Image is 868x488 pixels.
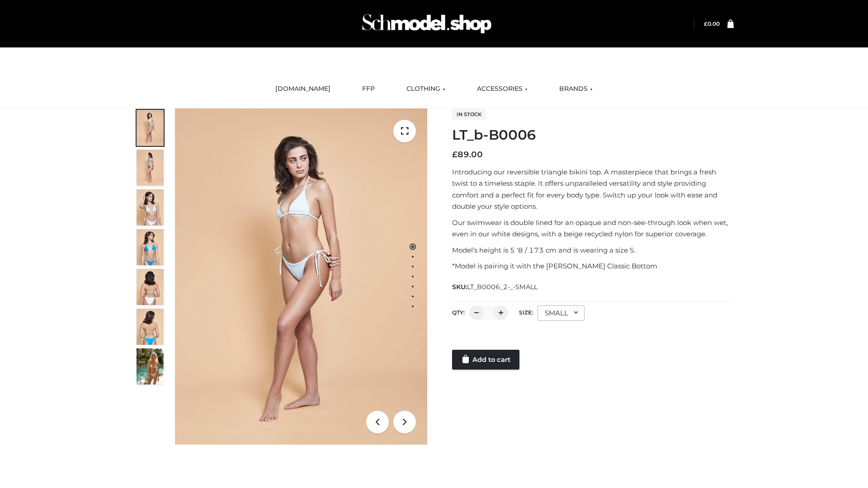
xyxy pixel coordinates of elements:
[704,20,720,27] bdi: 0.00
[519,309,533,316] label: Size:
[704,20,720,27] a: £0.00
[470,79,534,99] a: ACCESSORIES
[452,150,458,160] span: £
[452,217,734,240] p: Our swimwear is double lined for an opaque and non-see-through look when wet, even in our white d...
[355,79,382,99] a: FFP
[400,79,452,99] a: CLOTHING
[452,109,486,120] span: In stock
[137,189,164,225] img: ArielClassicBikiniTop_CloudNine_AzureSky_OW114ECO_3-scaled.jpg
[359,6,495,42] img: Schmodel Admin 964
[137,269,164,305] img: ArielClassicBikiniTop_CloudNine_AzureSky_OW114ECO_7-scaled.jpg
[452,127,734,143] h1: LT_b-B0006
[538,305,585,321] div: SMALL
[552,79,599,99] a: BRANDS
[137,309,164,345] img: ArielClassicBikiniTop_CloudNine_AzureSky_OW114ECO_8-scaled.jpg
[452,166,734,212] p: Introducing our reversible triangle bikini top. A masterpiece that brings a fresh twist to a time...
[452,282,538,292] span: SKU:
[452,309,465,316] label: QTY:
[269,79,337,99] a: [DOMAIN_NAME]
[452,260,734,272] p: *Model is pairing it with the [PERSON_NAME] Classic Bottom
[467,283,538,291] span: LT_B0006_2-_-SMALL
[452,150,483,160] bdi: 89.00
[137,229,164,265] img: ArielClassicBikiniTop_CloudNine_AzureSky_OW114ECO_4-scaled.jpg
[175,108,427,445] img: ArielClassicBikiniTop_CloudNine_AzureSky_OW114ECO_1
[452,350,519,370] a: Add to cart
[137,110,164,146] img: ArielClassicBikiniTop_CloudNine_AzureSky_OW114ECO_1-scaled.jpg
[452,244,734,256] p: Model’s height is 5 ‘8 / 173 cm and is wearing a size S.
[137,348,164,385] img: Arieltop_CloudNine_AzureSky2.jpg
[704,20,708,27] span: £
[137,150,164,186] img: ArielClassicBikiniTop_CloudNine_AzureSky_OW114ECO_2-scaled.jpg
